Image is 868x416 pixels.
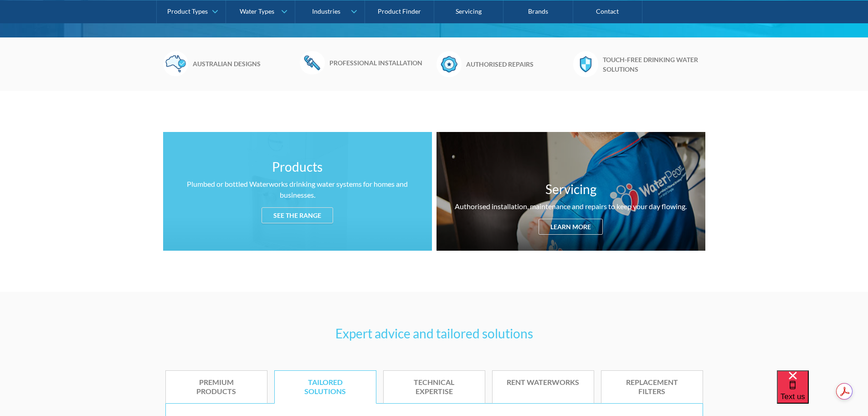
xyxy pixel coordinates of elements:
[506,378,580,387] div: RENT WATERWORKS
[288,378,362,397] div: TAILORED SOLUTIONS
[603,55,705,74] h6: Touch-free drinking water solutions
[300,51,325,74] img: Wrench
[167,7,208,15] div: Product Types
[573,51,598,77] img: Shield
[163,51,188,76] img: Australia
[240,7,274,15] div: Water Types
[397,378,471,397] div: TECHNICAL EXPERTISE
[545,179,596,199] h3: Servicing
[329,58,432,68] h6: Professional installation
[466,59,569,69] h6: Authorised repairs
[180,378,253,397] div: PREMIUM PRODUCTS
[455,201,687,212] div: Authorised installation, maintenance and repairs to keep your day flowing.
[312,7,340,15] div: Industries
[165,324,703,343] h3: Expert advice and tailored solutions
[172,179,423,200] div: Plumbed or bottled Waterworks drinking water systems for homes and businesses.
[437,51,462,77] img: Badge
[615,378,689,397] div: REPLACEMENT FILTERS
[539,219,603,235] div: Learn more
[437,132,705,251] a: ServicingAuthorised installation, maintenance and repairs to keep your day flowing.Learn more
[272,157,323,176] h3: Products
[163,132,432,251] a: ProductsPlumbed or bottled Waterworks drinking water systems for homes and businesses.See the range
[777,370,868,416] iframe: podium webchat widget bubble
[193,59,295,68] h6: Australian designs
[262,207,333,223] div: See the range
